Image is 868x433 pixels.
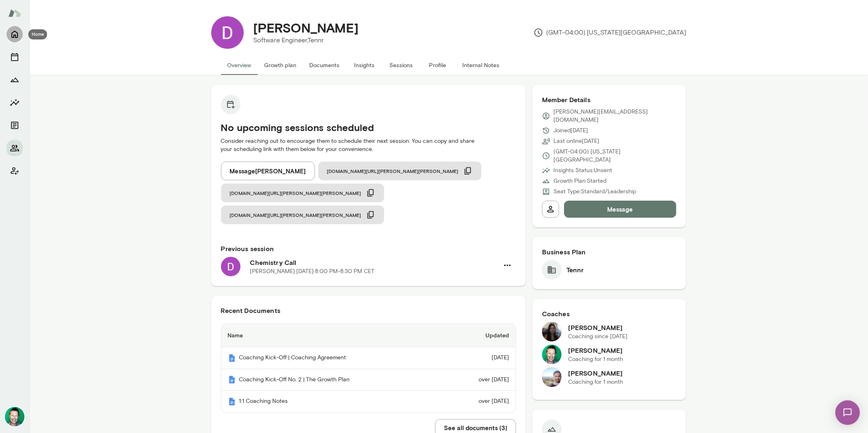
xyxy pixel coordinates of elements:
[318,162,481,180] button: [DOMAIN_NAME][URL][PERSON_NAME][PERSON_NAME]
[7,94,23,111] button: Insights
[420,55,456,75] button: Profile
[456,55,506,75] button: Internal Notes
[564,201,677,218] button: Message
[444,324,516,347] th: Updated
[568,355,623,363] p: Coaching for 1 month
[553,108,677,124] p: [PERSON_NAME][EMAIL_ADDRESS][DOMAIN_NAME]
[221,162,315,180] button: Message[PERSON_NAME]
[28,29,47,39] div: Home
[221,306,516,315] h6: Recent Documents
[228,354,236,362] img: Mento
[542,367,562,387] img: Vipin Hegde
[211,16,244,49] img: Daniel Guillen
[553,188,636,196] p: Seat Type: Standard/Leadership
[444,347,516,369] td: [DATE]
[7,163,23,179] button: Client app
[553,177,606,185] p: Growth Plan: Started
[250,258,499,267] h6: Chemistry Call
[444,391,516,412] td: over [DATE]
[8,5,21,21] img: Mento
[221,121,516,134] h5: No upcoming sessions scheduled
[383,55,420,75] button: Sessions
[221,184,384,202] button: [DOMAIN_NAME][URL][PERSON_NAME][PERSON_NAME]
[7,49,23,65] button: Sessions
[542,95,677,105] h6: Member Details
[553,166,612,175] p: Insights Status: Unsent
[221,324,444,347] th: Name
[254,20,359,35] h4: [PERSON_NAME]
[221,244,516,254] h6: Previous session
[7,72,23,88] button: Growth Plan
[221,391,444,412] th: 1:1 Coaching Notes
[568,346,623,355] h6: [PERSON_NAME]
[553,148,677,164] p: (GMT-04:00) [US_STATE][GEOGRAPHIC_DATA]
[553,137,599,145] p: Last online [DATE]
[568,332,627,341] p: Coaching since [DATE]
[542,345,562,364] img: Brian Lawrence
[221,206,384,224] button: [DOMAIN_NAME][URL][PERSON_NAME][PERSON_NAME]
[221,369,444,391] th: Coaching Kick-Off No. 2 | The Growth Plan
[533,28,687,37] p: (GMT-04:00) [US_STATE][GEOGRAPHIC_DATA]
[327,168,459,174] span: [DOMAIN_NAME][URL][PERSON_NAME][PERSON_NAME]
[553,127,588,135] p: Joined [DATE]
[542,322,562,341] img: Chiao Dyi
[230,212,361,218] span: [DOMAIN_NAME][URL][PERSON_NAME][PERSON_NAME]
[346,55,383,75] button: Insights
[230,190,361,196] span: [DOMAIN_NAME][URL][PERSON_NAME][PERSON_NAME]
[568,323,627,332] h6: [PERSON_NAME]
[568,378,623,386] p: Coaching for 1 month
[444,369,516,391] td: over [DATE]
[542,309,677,319] h6: Coaches
[7,26,23,42] button: Home
[542,247,677,257] h6: Business Plan
[221,55,258,75] button: Overview
[303,55,346,75] button: Documents
[228,398,236,406] img: Mento
[221,137,516,153] p: Consider reaching out to encourage them to schedule their next session. You can copy and share yo...
[566,265,584,275] h6: Tennr
[7,140,23,156] button: Members
[254,35,359,45] p: Software Engineer, Tennr
[250,267,375,276] p: [PERSON_NAME] · [DATE] · 8:00 PM-8:30 PM CET
[228,376,236,384] img: Mento
[258,55,303,75] button: Growth plan
[221,347,444,369] th: Coaching Kick-Off | Coaching Agreement
[568,368,623,378] h6: [PERSON_NAME]
[5,407,24,426] img: Brian Lawrence
[7,117,23,133] button: Documents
